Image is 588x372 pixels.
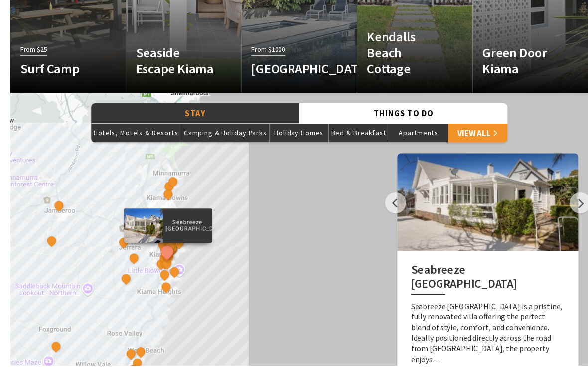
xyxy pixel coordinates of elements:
button: See detail about Amaroo Kiama [160,270,173,283]
button: See detail about Beach House on Johnson [159,179,172,191]
button: See detail about Jamberoo Valley Farm Cottages [35,239,48,252]
button: See detail about Mercure Gerringong Resort [116,354,129,367]
button: Previous [381,196,403,217]
button: Holiday Homes [264,125,324,145]
span: From $1000 [245,45,280,56]
button: Things To Do [294,105,506,126]
p: Seabreeze [GEOGRAPHIC_DATA] is a pristine, fully renovated villa offering the perfect blend of st... [408,307,564,372]
button: See detail about BIG4 Easts Beach Holiday Park [150,273,163,286]
button: See detail about Sundara Beach House [126,352,139,365]
button: Camping & Holiday Parks [174,125,264,145]
h4: Surf Camp [10,62,90,78]
button: See detail about Seabreeze Luxury Beach House [150,247,169,265]
a: View All [445,125,506,145]
button: Stay [82,105,294,126]
h4: [GEOGRAPHIC_DATA] [245,62,325,78]
button: See detail about Cicada Luxury Camping [109,240,122,253]
h4: Seaside Escape Kiama [128,45,208,78]
button: Bed & Breakfast [324,125,385,145]
h2: Seabreeze [GEOGRAPHIC_DATA] [408,268,564,300]
button: See detail about Bask at Loves Bay [152,286,165,299]
h4: Kendalls Beach Cottage [363,29,443,78]
h4: Green Door Kiama [480,45,561,78]
p: Seabreeze [GEOGRAPHIC_DATA] [155,222,205,238]
button: Apartments [385,125,445,145]
button: See detail about Saddleback Grove [111,277,124,290]
button: See detail about Greyleigh Kiama [119,256,132,269]
button: See detail about EagleView Park [40,346,53,359]
span: From $25 [10,45,37,56]
button: Hotels, Motels & Resorts [82,125,174,145]
button: See detail about Casa Mar Azul [154,191,167,204]
button: See detail about Kiama Harbour Cabins [165,241,178,254]
button: See detail about Jamberoo Pub and Saleyard Motel [43,203,56,216]
button: See detail about Kendalls Beach Holiday Park [153,262,166,275]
